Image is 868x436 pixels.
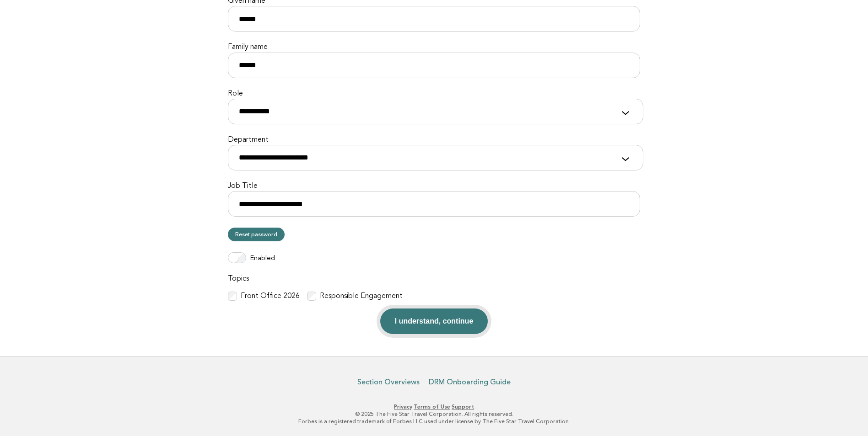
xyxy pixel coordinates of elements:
[154,418,714,425] p: Forbes is a registered trademark of Forbes LLC used under license by The Five Star Travel Corpora...
[228,135,640,145] label: Department
[429,378,511,387] a: DRM Onboarding Guide
[228,274,640,284] label: Topics
[241,292,300,301] label: Front Office 2026
[154,410,714,418] p: © 2025 The Five Star Travel Corporation. All rights reserved.
[320,292,403,301] label: Responsible Engagement
[154,403,714,410] p: · ·
[228,89,640,99] label: Role
[228,43,640,52] label: Family name
[452,404,474,410] a: Support
[228,181,640,191] label: Job Title
[414,404,450,410] a: Terms of Use
[250,254,275,263] label: Enabled
[394,404,412,410] a: Privacy
[357,378,420,387] a: Section Overviews
[380,308,488,334] button: I understand, continue
[228,228,285,241] a: Reset password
